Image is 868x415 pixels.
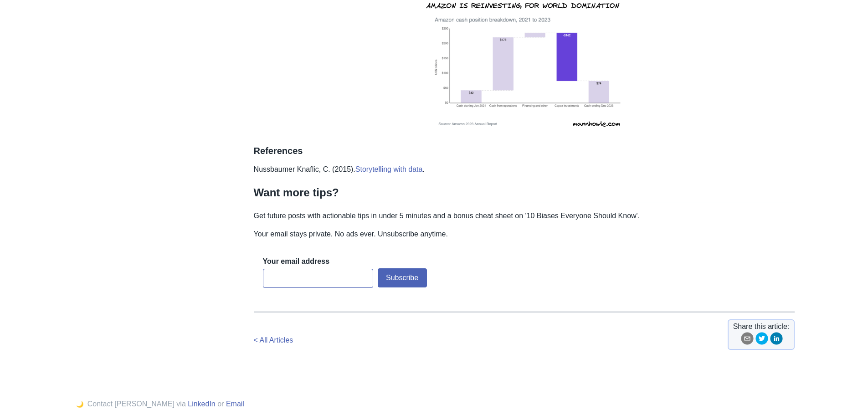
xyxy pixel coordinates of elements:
[755,332,768,348] button: twitter
[87,400,186,408] span: Contact [PERSON_NAME] via
[254,164,795,175] p: Nussbaumer Knaflic, C. (2015). .
[770,332,783,348] button: linkedin
[741,332,754,348] button: email
[73,400,87,408] button: 🌙
[226,400,244,408] a: Email
[254,229,795,240] p: Your email stays private. No ads ever. Unsubscribe anytime.
[254,186,795,203] h2: Want more tips?
[733,321,790,332] span: Share this article:
[378,268,427,287] button: Subscribe
[188,400,216,408] a: LinkedIn
[263,256,329,266] label: Your email address
[254,145,795,157] h3: References
[254,336,293,344] a: < All Articles
[217,400,224,408] span: or
[254,210,795,221] p: Get future posts with actionable tips in under 5 minutes and a bonus cheat sheet on '10 Biases Ev...
[355,165,423,173] a: Storytelling with data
